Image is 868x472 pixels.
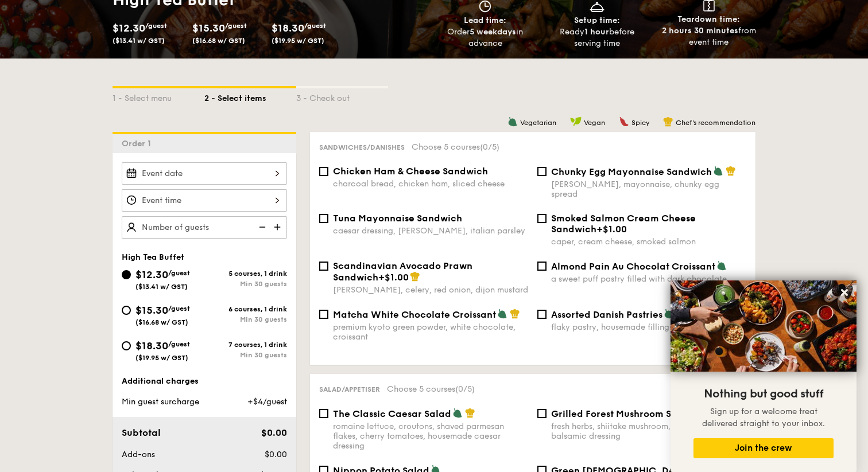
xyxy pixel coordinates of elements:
input: The Classic Caesar Saladromaine lettuce, croutons, shaved parmesan flakes, cherry tomatoes, house... [319,409,328,418]
input: Chunky Egg Mayonnaise Sandwich[PERSON_NAME], mayonnaise, chunky egg spread [537,167,547,176]
div: from event time [657,25,760,48]
span: ($16.68 w/ GST) [192,37,245,45]
div: 3 - Check out [296,88,388,104]
span: /guest [168,340,190,348]
strong: 5 weekdays [470,27,516,37]
span: $15.30 [135,304,168,317]
span: Chef's recommendation [676,119,755,127]
span: The Classic Caesar Salad [333,408,451,419]
span: Choose 5 courses [412,142,499,152]
input: Almond Pain Au Chocolat Croissanta sweet puff pastry filled with dark chocolate [537,262,547,271]
span: Almond Pain Au Chocolat Croissant [551,261,715,272]
span: Nothing but good stuff [704,387,823,401]
input: Untitled [29,50,214,73]
span: ($13.41 w/ GST) [135,283,188,291]
img: icon-vegetarian.fe4039eb.svg [713,166,723,176]
div: caper, cream cheese, smoked salmon [551,237,746,247]
img: DSC07876-Edit02-Large.jpeg [671,280,857,372]
span: Vegan [584,119,605,127]
span: $0.00 [261,427,287,438]
div: 5 courses, 1 drink [204,270,287,278]
div: Additional charges [122,376,287,387]
div: 6 courses, 1 drink [204,305,287,313]
div: Min 30 guests [204,351,287,359]
span: Matcha White Chocolate Croissant [333,309,496,320]
div: Min 30 guests [204,315,287,323]
span: /guest [304,22,326,30]
button: Clip a block [34,110,210,128]
span: ($13.41 w/ GST) [113,37,165,45]
span: Clip a bookmark [52,77,104,87]
span: Order 1 [122,139,156,149]
span: Clip a screenshot [52,132,105,142]
strong: 2 hours 30 minutes [662,26,738,36]
span: /guest [168,269,190,277]
input: Event date [122,162,287,185]
span: $18.30 [272,22,304,34]
input: $18.30/guest($19.95 w/ GST)7 courses, 1 drinkMin 30 guests [122,341,131,350]
img: icon-chef-hat.a58ddaea.svg [465,408,475,418]
span: Vegetarian [520,119,556,127]
span: (0/5) [480,142,499,152]
img: icon-add.58712e84.svg [270,216,287,238]
span: Scandinavian Avocado Prawn Sandwich [333,260,472,283]
div: romaine lettuce, croutons, shaved parmesan flakes, cherry tomatoes, housemade caesar dressing [333,422,528,451]
input: $12.30/guest($13.41 w/ GST)5 courses, 1 drinkMin 30 guests [122,270,131,279]
div: 2 - Select items [204,88,296,104]
input: Smoked Salmon Cream Cheese Sandwich+$1.00caper, cream cheese, smoked salmon [537,214,547,223]
span: (0/5) [455,384,475,394]
span: Grilled Forest Mushroom Salad [551,408,693,419]
div: 7 courses, 1 drink [204,341,287,349]
img: icon-vegetarian.fe4039eb.svg [497,309,507,319]
strong: 1 hour [584,27,609,37]
span: $12.30 [135,268,168,281]
span: Chunky Egg Mayonnaise Sandwich [551,166,712,177]
span: +$1.00 [378,272,409,283]
span: /guest [145,22,167,30]
span: Add-ons [122,450,155,459]
input: Scandinavian Avocado Prawn Sandwich+$1.00[PERSON_NAME], celery, red onion, dijon mustard [319,262,328,271]
button: Close [835,283,854,302]
img: icon-vegetarian.fe4039eb.svg [507,116,518,127]
span: Lead time: [464,15,506,25]
span: Assorted Danish Pastries [551,309,662,320]
span: ($16.68 w/ GST) [135,318,188,326]
span: ($19.95 w/ GST) [135,354,188,362]
span: Setup time: [574,15,620,25]
img: icon-vegetarian.fe4039eb.svg [716,260,727,271]
input: Grilled Forest Mushroom Saladfresh herbs, shiitake mushroom, king oyster, balsamic dressing [537,409,547,418]
input: Event time [122,189,287,212]
img: icon-chef-hat.a58ddaea.svg [726,166,736,176]
span: /guest [168,305,190,313]
div: charcoal bread, chicken ham, sliced cheese [333,179,528,189]
span: Inbox Panel [47,412,86,426]
input: Number of guests [122,216,287,239]
div: premium kyoto green powder, white chocolate, croissant [333,322,528,342]
span: +$1.00 [596,224,627,235]
span: $18.30 [135,340,168,352]
span: Sign up for a welcome treat delivered straight to your inbox. [702,407,825,428]
div: Order in advance [434,26,537,49]
span: Smoked Salmon Cream Cheese Sandwich [551,213,696,235]
div: Ready before serving time [546,26,649,49]
input: Matcha White Chocolate Croissantpremium kyoto green powder, white chocolate, croissant [319,310,328,319]
div: 1 - Select menu [113,88,204,104]
button: Join the crew [693,438,834,458]
span: $0.00 [265,450,287,459]
div: Min 30 guests [204,280,287,288]
div: [PERSON_NAME], mayonnaise, chunky egg spread [551,180,746,199]
img: icon-chef-hat.a58ddaea.svg [410,271,420,282]
input: Tuna Mayonnaise Sandwichcaesar dressing, [PERSON_NAME], italian parsley [319,214,328,223]
img: icon-vegetarian.fe4039eb.svg [452,408,463,418]
img: icon-chef-hat.a58ddaea.svg [510,309,520,319]
img: icon-vegetarian.fe4039eb.svg [664,309,674,319]
span: Min guest surcharge [122,397,199,407]
span: High Tea Buffet [122,252,184,262]
input: Assorted Danish Pastriesflaky pastry, housemade fillings [537,310,547,319]
img: icon-chef-hat.a58ddaea.svg [663,116,673,127]
span: $15.30 [192,22,225,34]
span: Choose 5 courses [387,384,475,394]
div: Destination [29,397,208,410]
span: Clip a block [52,114,90,123]
div: caesar dressing, [PERSON_NAME], italian parsley [333,226,528,236]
